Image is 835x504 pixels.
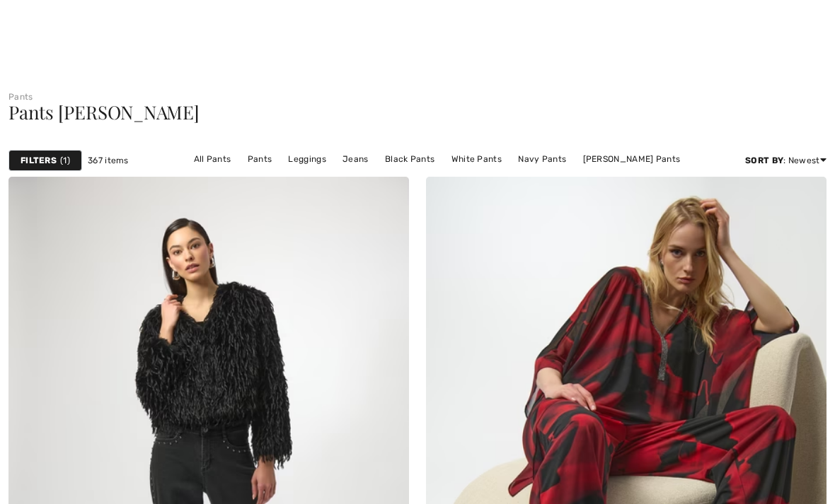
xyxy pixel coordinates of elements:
[8,100,200,124] span: Pants [PERSON_NAME]
[241,150,280,168] a: Pants
[281,150,333,168] a: Leggings
[745,156,783,165] strong: Sort By
[88,154,129,167] span: 367 items
[60,154,70,167] span: 1
[381,168,493,187] a: [PERSON_NAME] Pants
[335,150,376,168] a: Jeans
[511,150,573,168] a: Navy Pants
[576,150,688,168] a: [PERSON_NAME] Pants
[8,92,33,102] a: Pants
[378,150,442,168] a: Black Pants
[187,150,238,168] a: All Pants
[745,154,827,167] div: : Newest
[21,154,57,167] strong: Filters
[444,150,509,168] a: White Pants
